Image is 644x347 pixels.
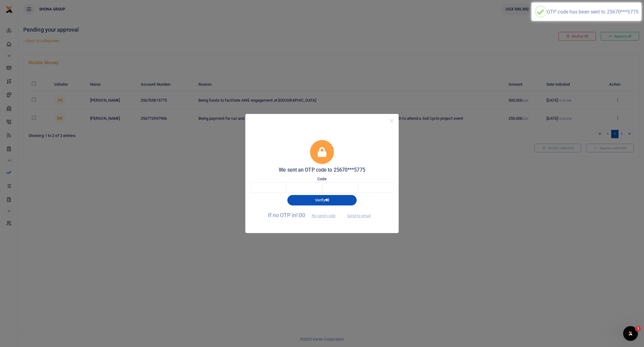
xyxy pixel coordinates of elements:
[268,212,341,218] span: If no OTP in
[250,167,394,173] h5: We sent an OTP code to 25670***5775
[387,116,396,125] button: Close
[296,212,305,218] span: !:00
[636,326,641,331] span: 1
[287,195,357,205] button: Verify
[623,326,638,341] iframe: Intercom live chat
[547,9,638,15] div: OTP code has been sent to 25670***5775
[317,176,326,182] label: Code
